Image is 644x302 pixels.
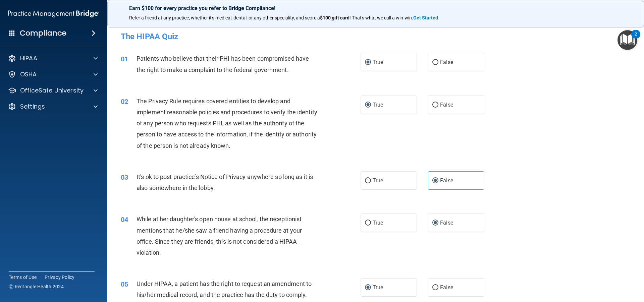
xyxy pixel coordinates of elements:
p: Earn $100 for every practice you refer to Bridge Compliance! [129,5,622,11]
input: False [432,103,438,108]
span: 03 [121,173,128,181]
input: False [432,178,438,183]
input: True [365,103,371,108]
input: True [365,285,371,290]
span: 02 [121,98,128,106]
h4: Compliance [20,28,66,38]
span: While at her daughter's open house at school, the receptionist mentions that he/she saw a friend ... [137,216,302,256]
a: Settings [8,103,98,111]
span: False [440,59,453,65]
span: 04 [121,216,128,224]
strong: Get Started [413,15,438,20]
span: 01 [121,55,128,63]
span: Ⓒ Rectangle Health 2024 [9,283,64,290]
span: False [440,177,453,184]
a: OSHA [8,70,98,78]
span: True [373,220,383,226]
div: 2 [635,34,637,43]
p: HIPAA [20,54,37,62]
span: 05 [121,280,128,288]
span: True [373,284,383,291]
a: HIPAA [8,54,98,62]
input: False [432,221,438,226]
h4: The HIPAA Quiz [121,32,631,41]
input: False [432,285,438,290]
p: OfficeSafe University [20,86,84,95]
a: Privacy Policy [45,274,75,281]
a: Terms of Use [9,274,37,281]
span: The Privacy Rule requires covered entities to develop and implement reasonable policies and proce... [137,98,317,149]
input: True [365,178,371,183]
span: True [373,102,383,108]
span: ! That's what we call a win-win. [350,15,413,20]
a: OfficeSafe University [8,86,98,95]
span: It's ok to post practice’s Notice of Privacy anywhere so long as it is also somewhere in the lobby. [137,173,313,191]
img: PMB logo [8,7,99,20]
span: False [440,220,453,226]
span: True [373,177,383,184]
p: OSHA [20,70,37,78]
input: False [432,60,438,65]
span: Under HIPAA, a patient has the right to request an amendment to his/her medical record, and the p... [137,280,312,298]
strong: $100 gift card [320,15,350,20]
a: Get Started [413,15,439,20]
input: True [365,60,371,65]
button: Open Resource Center, 2 new notifications [618,30,637,50]
span: True [373,59,383,65]
span: False [440,102,453,108]
span: Patients who believe that their PHI has been compromised have the right to make a complaint to th... [137,55,309,73]
span: False [440,284,453,291]
input: True [365,221,371,226]
span: Refer a friend at any practice, whether it's medical, dental, or any other speciality, and score a [129,15,320,20]
p: Settings [20,103,45,111]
